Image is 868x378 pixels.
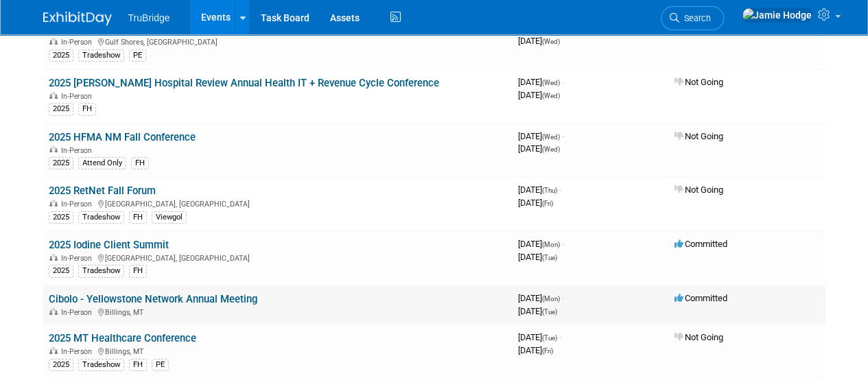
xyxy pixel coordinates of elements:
[78,103,96,115] div: FH
[542,308,557,316] span: (Tue)
[518,36,560,46] span: [DATE]
[518,131,564,141] span: [DATE]
[518,306,557,316] span: [DATE]
[49,38,58,45] img: In-Person Event
[518,345,553,355] span: [DATE]
[675,77,723,87] span: Not Going
[129,49,146,62] div: PE
[131,157,149,169] div: FH
[49,77,439,89] a: 2025 [PERSON_NAME] Hospital Review Annual Health IT + Revenue Cycle Conference
[61,254,96,263] span: In-Person
[675,332,723,342] span: Not Going
[542,254,557,261] span: (Tue)
[49,198,507,209] div: [GEOGRAPHIC_DATA], [GEOGRAPHIC_DATA]
[49,254,58,261] img: In-Person Event
[542,145,560,153] span: (Wed)
[542,334,557,342] span: (Tue)
[61,308,96,317] span: In-Person
[518,77,564,87] span: [DATE]
[49,157,73,169] div: 2025
[78,359,124,371] div: Tradeshow
[518,185,561,195] span: [DATE]
[49,265,73,277] div: 2025
[559,185,561,195] span: -
[542,38,560,45] span: (Wed)
[542,79,560,86] span: (Wed)
[49,131,196,143] a: 2025 HFMA NM Fall Conference
[49,92,58,99] img: In-Person Event
[49,359,73,371] div: 2025
[559,332,561,342] span: -
[542,241,560,248] span: (Mon)
[675,185,723,195] span: Not Going
[518,293,564,303] span: [DATE]
[152,359,169,371] div: PE
[78,157,126,169] div: Attend Only
[49,347,58,354] img: In-Person Event
[49,211,73,224] div: 2025
[129,265,147,277] div: FH
[542,133,560,141] span: (Wed)
[542,187,557,194] span: (Thu)
[675,239,727,249] span: Committed
[542,295,560,303] span: (Mon)
[78,211,124,224] div: Tradeshow
[49,146,58,153] img: In-Person Event
[78,265,124,277] div: Tradeshow
[542,200,553,207] span: (Fri)
[61,200,96,209] span: In-Person
[742,8,812,23] img: Jamie Hodge
[518,239,564,249] span: [DATE]
[49,332,196,344] a: 2025 MT Healthcare Conference
[49,200,58,206] img: In-Person Event
[49,308,58,315] img: In-Person Event
[562,77,564,87] span: -
[661,6,724,30] a: Search
[518,90,560,100] span: [DATE]
[49,306,507,317] div: Billings, MT
[675,131,723,141] span: Not Going
[562,239,564,249] span: -
[128,12,170,23] span: TruBridge
[61,347,96,356] span: In-Person
[518,143,560,154] span: [DATE]
[679,13,711,23] span: Search
[562,131,564,141] span: -
[49,185,156,197] a: 2025 RetNet Fall Forum
[49,239,169,251] a: 2025 Iodine Client Summit
[542,92,560,99] span: (Wed)
[61,92,96,101] span: In-Person
[562,293,564,303] span: -
[49,36,507,47] div: Gulf Shores, [GEOGRAPHIC_DATA]
[129,211,147,224] div: FH
[49,293,257,305] a: Cibolo - Yellowstone Network Annual Meeting
[518,198,553,208] span: [DATE]
[49,49,73,62] div: 2025
[61,38,96,47] span: In-Person
[518,332,561,342] span: [DATE]
[129,359,147,371] div: FH
[542,347,553,355] span: (Fri)
[675,293,727,303] span: Committed
[518,252,557,262] span: [DATE]
[49,252,507,263] div: [GEOGRAPHIC_DATA], [GEOGRAPHIC_DATA]
[43,12,112,25] img: ExhibitDay
[49,103,73,115] div: 2025
[61,146,96,155] span: In-Person
[49,345,507,356] div: Billings, MT
[78,49,124,62] div: Tradeshow
[152,211,187,224] div: Viewgol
